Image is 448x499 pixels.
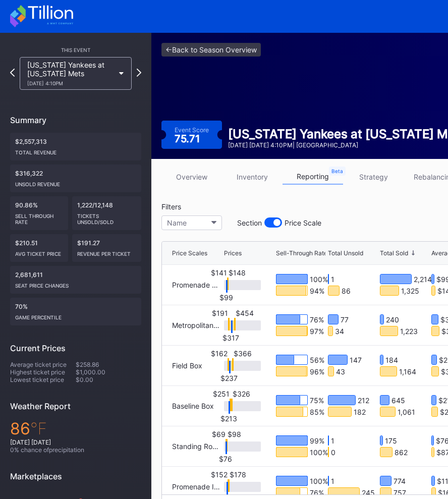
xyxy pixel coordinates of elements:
div: $162 [211,349,228,358]
div: 100 % [310,448,328,457]
div: Summary [10,115,141,125]
div: 96 % [310,367,324,376]
div: 862 [395,448,408,457]
div: Price Scales [172,249,207,257]
div: 97 % [310,326,324,336]
div: $258.86 [76,361,141,368]
div: $178 [230,470,246,479]
div: 2,681,611 [10,266,141,294]
a: overview [161,169,222,185]
div: $98 [228,430,241,438]
div: Lowest ticket price [10,376,76,383]
div: 757 [394,488,406,497]
div: $76 [213,455,238,463]
div: Total Unsold [328,249,363,257]
div: $251 [213,390,230,398]
div: seat price changes [15,279,136,289]
div: Game percentile [15,310,136,320]
div: 86 [342,286,351,295]
div: 43 [336,367,345,376]
div: Metropolitan Box [172,321,221,329]
div: 56 % [310,355,324,364]
a: reporting [283,169,343,185]
div: Baseline Box [172,402,214,410]
a: inventory [222,169,283,185]
div: 1 [331,476,334,485]
div: 1 [331,436,334,445]
div: $191.27 [72,234,142,262]
div: $0.00 [76,376,141,383]
div: $148 [229,268,246,277]
div: 0 % chance of precipitation [10,446,141,454]
div: Highest ticket price [10,368,76,376]
div: 1,222/12,148 [72,196,142,230]
div: 184 [385,355,398,364]
div: $152 [211,470,228,479]
div: Promenade Infield [172,482,221,491]
div: $69 [212,430,226,438]
div: Tickets Unsold/Sold [77,209,137,225]
a: <-Back to Season Overview [161,43,261,57]
div: Name [167,218,187,227]
div: 77 [341,315,349,324]
div: [US_STATE] Yankees at [US_STATE] Mets [27,61,114,86]
div: Sell Through Rate [15,209,63,225]
div: 175 [385,436,397,445]
div: $454 [236,309,254,317]
div: 147 [350,355,362,364]
div: $191 [212,309,228,317]
div: Unsold Revenue [15,177,136,187]
div: $316,322 [10,164,141,192]
div: 645 [391,396,405,405]
div: Current Prices [10,343,141,353]
div: $366 [234,349,252,358]
div: 2,214 [414,274,432,284]
div: Avg ticket price [15,247,63,257]
div: Sell-Through Rate [276,249,327,257]
div: 212 [358,396,369,405]
div: 100 % [310,274,328,284]
div: 76 % [310,488,324,497]
div: $210.51 [10,234,68,262]
div: 774 [394,476,406,485]
div: 86 [10,419,141,438]
div: [DATE] 4:10PM [27,80,114,86]
div: 245 [362,488,375,497]
a: strategy [343,169,404,185]
div: Filters [161,202,326,211]
div: This Event [10,47,141,53]
div: 85 % [310,407,324,416]
div: Total Revenue [15,145,136,155]
div: 99 % [310,436,324,445]
div: 1,164 [399,367,416,376]
div: 94 % [310,286,324,295]
span: ℉ [30,419,47,438]
div: Weather Report [10,401,141,411]
div: $326 [233,390,250,398]
div: $1,000.00 [76,368,141,376]
div: $317 [218,334,244,342]
div: 1,325 [401,286,419,295]
div: $237 [216,374,242,382]
button: Name [161,215,222,230]
div: 1 [331,274,334,284]
div: Section Price Scale [237,217,321,228]
div: 240 [386,315,399,324]
div: 1,061 [398,407,415,416]
div: $141 [211,268,227,277]
div: $213 [216,414,241,423]
div: 0 [331,448,335,457]
div: Event Score [175,126,209,134]
div: Standing Room Only [172,442,221,451]
div: 1,223 [400,326,418,336]
div: 75 % [310,396,324,405]
div: Marketplaces [10,471,141,481]
div: Average ticket price [10,361,76,368]
div: 70% [10,298,141,325]
div: 76 % [310,315,324,324]
div: Promenade Reserved [172,281,221,289]
div: Total Sold [380,249,408,257]
div: Revenue per ticket [77,247,137,257]
div: 182 [354,407,366,416]
div: $99 [213,293,239,302]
